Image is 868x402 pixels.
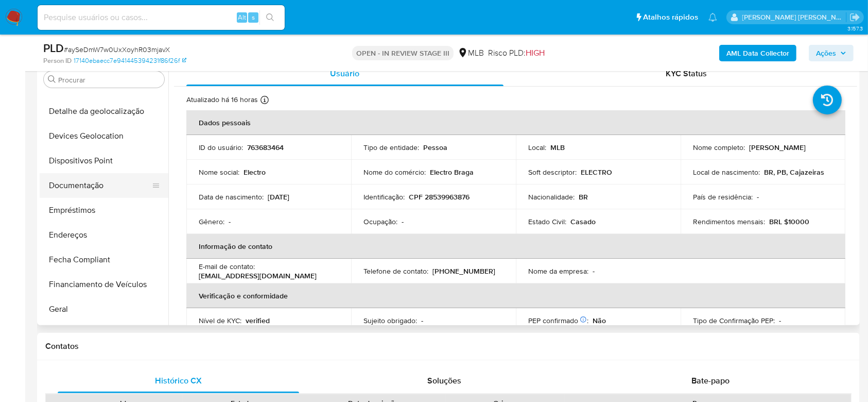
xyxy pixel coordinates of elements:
[579,192,588,202] p: BR
[363,167,426,177] p: Nome do comércio :
[40,272,168,297] button: Financiamento de Veículos
[749,143,806,152] p: [PERSON_NAME]
[528,316,588,325] p: PEP confirmado :
[40,247,168,272] button: Fecha Compliant
[581,167,612,177] p: ELECTRO
[708,13,717,22] a: Notificações
[363,192,405,202] p: Identificação :
[186,283,845,308] th: Verificação e conformidade
[74,56,186,65] a: 17140ebaecc7e941445394231f86f26f
[528,266,588,276] p: Nome da empresa :
[488,47,545,59] span: Risco PLD:
[43,56,72,65] b: Person ID
[693,143,745,152] p: Nome completo :
[432,266,495,276] p: [PHONE_NUMBER]
[48,75,56,83] button: Procurar
[363,143,419,152] p: Tipo de entidade :
[809,45,854,61] button: Ações
[40,297,168,322] button: Geral
[423,143,447,152] p: Pessoa
[64,44,170,55] span: # aySeDmW7w0UxXoyhR03mjavX
[199,167,239,177] p: Nome social :
[528,217,566,226] p: Estado Civil :
[427,375,461,387] span: Soluções
[186,95,258,105] p: Atualizado há 16 horas
[421,316,423,325] p: -
[43,40,64,56] b: PLD
[402,217,404,226] p: -
[229,217,231,226] p: -
[726,45,789,61] b: AML Data Collector
[199,271,317,280] p: [EMAIL_ADDRESS][DOMAIN_NAME]
[330,68,359,79] span: Usuário
[643,12,698,23] span: Atalhos rápidos
[742,12,846,22] p: andrea.asantos@mercadopago.com.br
[40,99,168,124] button: Detalhe da geolocalização
[199,217,224,226] p: Gênero :
[40,124,168,148] button: Devices Geolocation
[38,11,285,24] input: Pesquise usuários ou casos...
[757,192,759,202] p: -
[693,167,760,177] p: Local de nascimento :
[40,322,168,346] button: Histórico de Risco PLD
[847,24,863,32] span: 3.157.3
[246,316,270,325] p: verified
[779,316,781,325] p: -
[409,192,470,202] p: CPF 28539963876
[199,143,243,152] p: ID do usuário :
[526,47,545,59] span: HIGH
[268,192,289,202] p: [DATE]
[199,192,264,202] p: Data de nascimento :
[186,234,845,259] th: Informação de contato
[238,12,246,22] span: Alt
[40,223,168,247] button: Endereços
[40,198,168,223] button: Empréstimos
[666,68,707,79] span: KYC Status
[458,47,484,59] div: MLB
[199,262,255,271] p: E-mail de contato :
[352,46,454,60] p: OPEN - IN REVIEW STAGE III
[528,167,577,177] p: Soft descriptor :
[155,375,202,387] span: Histórico CX
[764,167,824,177] p: BR, PB, Cajazeiras
[693,192,753,202] p: País de residência :
[247,143,284,152] p: 763683464
[40,173,160,198] button: Documentação
[849,12,860,23] a: Sair
[363,266,428,276] p: Telefone de contato :
[252,12,255,22] span: s
[693,316,775,325] p: Tipo de Confirmação PEP :
[363,217,397,226] p: Ocupação :
[40,148,168,173] button: Dispositivos Point
[593,266,595,276] p: -
[430,167,474,177] p: Electro Braga
[186,110,845,135] th: Dados pessoais
[693,217,765,226] p: Rendimentos mensais :
[593,316,606,325] p: Não
[259,10,281,25] button: search-icon
[570,217,596,226] p: Casado
[528,143,546,152] p: Local :
[244,167,266,177] p: Electro
[363,316,417,325] p: Sujeito obrigado :
[199,316,241,325] p: Nível de KYC :
[550,143,565,152] p: MLB
[58,75,160,85] input: Procurar
[528,192,575,202] p: Nacionalidade :
[691,375,730,387] span: Bate-papo
[816,45,836,61] span: Ações
[719,45,796,61] button: AML Data Collector
[769,217,809,226] p: BRL $10000
[45,341,852,351] h1: Contatos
